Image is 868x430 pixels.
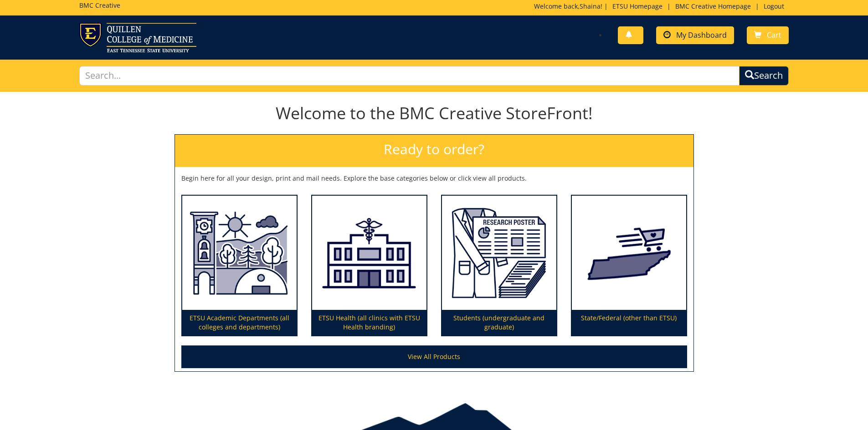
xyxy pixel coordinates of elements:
p: ETSU Academic Departments (all colleges and departments) [182,310,297,335]
img: ETSU Health (all clinics with ETSU Health branding) [312,196,426,310]
p: Welcome back, ! | | | [534,2,789,11]
img: State/Federal (other than ETSU) [572,196,686,310]
p: ETSU Health (all clinics with ETSU Health branding) [312,310,426,335]
a: My Dashboard [656,26,734,44]
a: View All Products [181,345,687,368]
button: Search [739,66,789,86]
a: Shaina [580,2,601,10]
a: ETSU Homepage [608,2,667,10]
input: Search... [79,66,740,86]
a: ETSU Academic Departments (all colleges and departments) [182,196,297,336]
img: ETSU logo [79,23,196,52]
a: State/Federal (other than ETSU) [572,196,686,336]
span: My Dashboard [676,30,727,40]
a: Students (undergraduate and graduate) [442,196,556,336]
img: ETSU Academic Departments (all colleges and departments) [182,196,297,310]
a: BMC Creative Homepage [671,2,755,10]
a: Cart [747,26,789,44]
p: State/Federal (other than ETSU) [572,310,686,335]
p: Students (undergraduate and graduate) [442,310,556,335]
h5: BMC Creative [79,2,120,9]
img: Students (undergraduate and graduate) [442,196,556,310]
p: Begin here for all your design, print and mail needs. Explore the base categories below or click ... [181,174,687,183]
a: Logout [759,2,789,10]
span: Cart [767,30,781,40]
h1: Welcome to the BMC Creative StoreFront! [175,104,694,122]
a: ETSU Health (all clinics with ETSU Health branding) [312,196,426,336]
h2: Ready to order? [175,135,693,167]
